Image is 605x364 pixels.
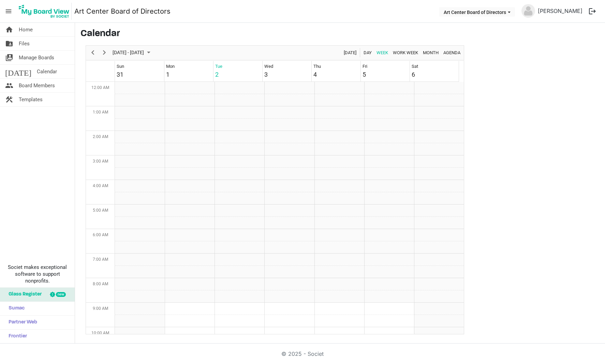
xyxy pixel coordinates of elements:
[37,65,57,78] span: Calendar
[3,264,72,284] span: Societ makes exceptional software to support nonprofits.
[166,63,175,70] div: Mon
[117,63,124,70] div: Sun
[56,292,66,297] div: new
[521,4,535,18] img: no-profile-picture.svg
[112,48,145,57] span: [DATE] - [DATE]
[412,70,415,79] div: 6
[110,46,154,60] div: Aug 31 - Sep 06, 2025
[93,110,108,115] span: 1:00 AM
[264,70,268,79] div: 3
[117,70,123,79] div: 31
[442,48,462,57] button: Agenda
[363,48,372,57] span: Day
[88,48,98,57] button: Previous
[5,79,13,92] span: people
[5,288,42,301] span: Glass Register
[392,48,419,57] button: Work Week
[19,93,43,106] span: Templates
[443,48,461,57] span: Agenda
[264,63,273,70] div: Wed
[2,5,15,18] span: menu
[535,4,585,18] a: [PERSON_NAME]
[5,316,37,329] span: Partner Web
[19,51,54,64] span: Manage Boards
[215,63,222,70] div: Tue
[19,37,30,50] span: Files
[392,48,419,57] span: Work Week
[585,4,600,18] button: logout
[363,63,367,70] div: Fri
[19,79,55,92] span: Board Members
[5,302,25,315] span: Sumac
[86,45,464,334] div: Week of September 2, 2025
[5,37,13,50] span: folder_shared
[422,48,440,57] button: Month
[281,350,324,357] a: © 2025 - Societ
[87,46,99,60] div: previous period
[363,48,373,57] button: Day
[112,48,153,57] button: September 2025
[93,183,108,188] span: 4:00 AM
[99,46,110,60] div: next period
[363,70,366,79] div: 5
[313,63,321,70] div: Thu
[93,257,108,262] span: 7:00 AM
[91,85,109,90] span: 12:00 AM
[19,23,33,36] span: Home
[376,48,389,57] span: Week
[100,48,109,57] button: Next
[91,331,109,335] span: 10:00 AM
[215,70,219,79] div: 2
[93,306,108,311] span: 9:00 AM
[93,282,108,286] span: 8:00 AM
[5,330,27,343] span: Frontier
[313,70,317,79] div: 4
[412,63,418,70] div: Sat
[17,3,72,20] img: My Board View Logo
[439,7,515,17] button: Art Center Board of Directors dropdownbutton
[17,3,74,20] a: My Board View Logo
[93,134,108,139] span: 2:00 AM
[74,4,171,18] a: Art Center Board of Directors
[422,48,439,57] span: Month
[343,48,358,57] button: Today
[93,208,108,213] span: 5:00 AM
[5,51,13,64] span: switch_account
[93,159,108,164] span: 3:00 AM
[5,65,31,78] span: [DATE]
[80,28,600,40] h3: Calendar
[166,70,169,79] div: 1
[343,48,357,57] span: [DATE]
[5,93,13,106] span: construction
[375,48,389,57] button: Week
[5,23,13,36] span: home
[93,232,108,237] span: 6:00 AM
